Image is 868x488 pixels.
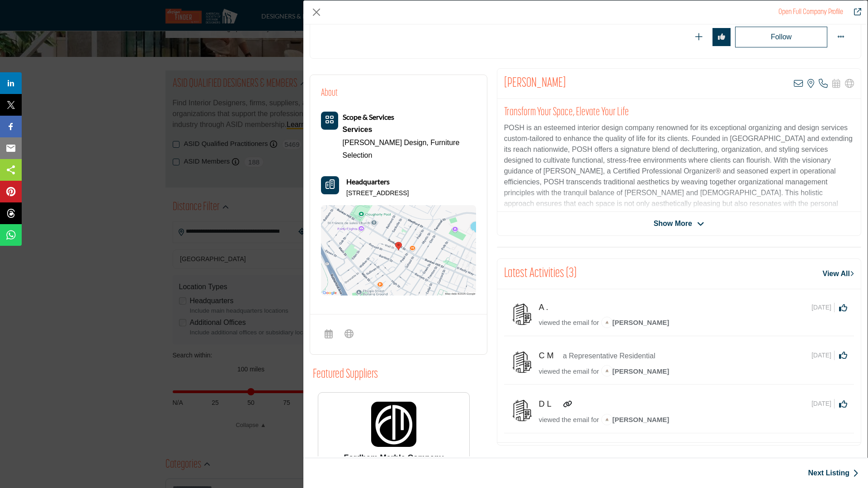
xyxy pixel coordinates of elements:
img: avtar-image [511,399,533,422]
img: image [601,317,613,328]
button: Redirect to login page [690,28,708,46]
span: viewed the email for [539,416,599,423]
i: Click to Like this activity [839,304,847,312]
b: Headquarters [346,176,390,187]
a: Fordham Marble Company [344,453,443,462]
a: image[PERSON_NAME] [601,366,670,377]
a: View All [823,268,854,279]
a: Services [343,123,476,136]
a: Redirect to heidi-solomon [848,7,861,18]
h2: Heidi Solomon [504,75,566,92]
h2: Featured Suppliers [313,367,378,383]
img: avtar-image [511,351,533,373]
i: Click to Like this activity [839,400,847,408]
a: [PERSON_NAME] Design, [343,139,429,146]
h5: A . [539,303,561,313]
span: [DATE] [811,399,835,408]
a: Link of redirect to contact page [563,399,572,410]
p: a Representative Residential [563,351,656,361]
h2: About [321,86,338,101]
i: Click to Like this activity [839,351,847,359]
button: Redirect to login [735,27,827,47]
h5: D L [539,399,561,409]
span: viewed the email for [539,367,599,375]
span: [PERSON_NAME] [601,416,670,423]
h2: Latest Activities (3) [504,266,576,282]
span: Show More [654,218,692,229]
div: Interior and exterior spaces including lighting, layouts, furnishings, accessories, artwork, land... [343,123,476,136]
span: [DATE] [811,351,835,360]
a: image[PERSON_NAME] [601,318,670,329]
img: Location Map [321,205,476,296]
p: POSH is an esteemed interior design company renowned for its exceptional organizing and design se... [504,122,854,220]
img: image [601,414,613,425]
img: image [601,365,613,376]
img: avtar-image [511,303,533,325]
span: [DATE] [811,303,835,312]
button: More Options [832,28,850,46]
a: Scope & Services [343,113,394,121]
a: Redirect to heidi-solomon [778,9,843,16]
h5: C M [539,351,561,361]
span: viewed the email for [539,319,599,326]
button: Close [310,5,323,19]
button: Category Icon [321,112,338,130]
a: Next Listing [808,468,859,479]
a: image[PERSON_NAME] [601,415,670,426]
button: Headquarter icon [321,176,339,194]
img: Fordham Marble Company [371,402,416,447]
span: [PERSON_NAME] [601,367,670,375]
span: [PERSON_NAME] [601,319,670,326]
h2: Transform Your Space, Elevate Your Life [504,106,854,119]
p: [STREET_ADDRESS] [346,189,409,198]
button: Redirect to login page [712,28,731,46]
b: Scope & Services [343,113,394,121]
